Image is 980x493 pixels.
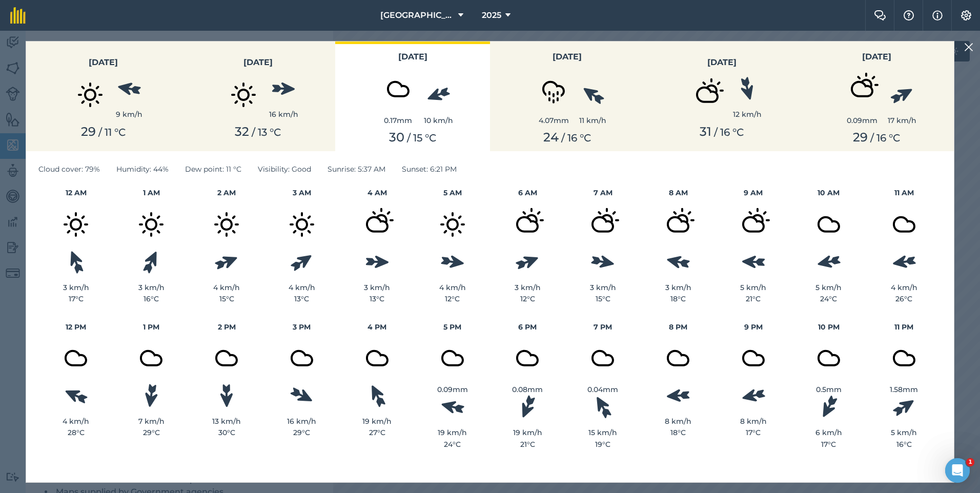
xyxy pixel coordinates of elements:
[276,199,328,250] img: svg+xml;base64,PD94bWwgdmVyc2lvbj0iMS4wIiBlbmNvZGluZz0idXRmLTgiPz4KPCEtLSBHZW5lcmF0b3I6IEFkb2JlIE...
[116,80,142,98] img: svg%3e
[373,115,424,126] div: 0.17 mm
[415,384,490,395] div: 0.09 mm
[716,427,791,438] div: 17 ° C
[960,10,972,20] img: A cog icon
[866,187,942,198] h4: 11 AM
[490,427,565,438] div: 19 km/h
[816,253,842,271] img: svg%3e
[577,333,628,384] img: svg+xml;base64,PD94bWwgdmVyc2lvbj0iMS4wIiBlbmNvZGluZz0idXRmLTgiPz4KPCEtLSBHZW5lcmF0b3I6IEFkb2JlIE...
[264,282,339,293] div: 4 km/h
[114,282,189,293] div: 3 km/h
[517,394,538,421] img: svg%3e
[490,42,645,151] button: [DATE]4.07mm11 km/h24 / 16 °C
[258,126,267,138] span: 13
[427,199,478,250] img: svg+xml;base64,PD94bWwgdmVyc2lvbj0iMS4wIiBlbmNvZGluZz0idXRmLTgiPz4KPCEtLSBHZW5lcmF0b3I6IEFkb2JlIE...
[10,7,26,24] img: fieldmargin Logo
[341,50,484,64] h3: [DATE]
[264,321,339,333] h4: 3 PM
[741,255,765,269] img: svg%3e
[126,333,177,384] img: svg+xml;base64,PD94bWwgdmVyc2lvbj0iMS4wIiBlbmNvZGluZz0idXRmLTgiPz4KPCEtLSBHZW5lcmF0b3I6IEFkb2JlIE...
[189,321,264,333] h4: 2 PM
[490,293,565,304] div: 12 ° C
[651,56,793,69] h3: [DATE]
[565,427,641,438] div: 15 km/h
[932,9,943,22] img: svg+xml;base64,PHN2ZyB4bWxucz0iaHR0cDovL3d3dy53My5vcmcvMjAwMC9zdmciIHdpZHRoPSIxNyIgaGVpZ2h0PSIxNy...
[38,293,114,304] div: 17 ° C
[185,163,241,175] span: Dew point : 11 ° C
[666,388,690,403] img: svg%3e
[32,125,175,139] div: / ° C
[866,293,942,304] div: 26 ° C
[866,282,942,293] div: 4 km/h
[652,199,704,250] img: svg+xml;base64,PD94bWwgdmVyc2lvbj0iMS4wIiBlbmNvZGluZz0idXRmLTgiPz4KPCEtLSBHZW5lcmF0b3I6IEFkb2JlIE...
[389,130,404,145] span: 30
[264,427,339,438] div: 29 ° C
[876,132,886,144] span: 16
[716,321,791,333] h4: 9 PM
[733,109,762,120] div: 12 km/h
[269,109,298,120] div: 16 km/h
[425,84,452,105] img: svg%3e
[264,187,339,198] h4: 3 AM
[645,42,800,151] button: [DATE]12 km/h31 / 16 °C
[264,293,339,304] div: 13 ° C
[38,187,114,198] h4: 12 AM
[565,439,641,450] div: 19 ° C
[114,321,189,333] h4: 1 PM
[341,130,484,145] div: / ° C
[272,82,296,96] img: svg%3e
[591,394,615,421] img: svg%3e
[201,333,252,384] img: svg+xml;base64,PD94bWwgdmVyc2lvbj0iMS4wIiBlbmNvZGluZz0idXRmLTgiPz4KPCEtLSBHZW5lcmF0b3I6IEFkb2JlIE...
[836,115,888,126] div: 0.09 mm
[641,293,716,304] div: 18 ° C
[189,282,264,293] div: 4 km/h
[50,199,101,250] img: svg+xml;base64,PD94bWwgdmVyc2lvbj0iMS4wIiBlbmNvZGluZz0idXRmLTgiPz4KPCEtLSBHZW5lcmF0b3I6IEFkb2JlIE...
[114,293,189,304] div: 16 ° C
[289,384,316,407] img: svg%3e
[490,384,565,395] div: 0.08 mm
[38,416,114,427] div: 4 km/h
[874,10,886,20] img: Two speech bubbles overlapping with the left bubble in the forefront
[805,130,948,145] div: / ° C
[373,64,424,115] img: svg+xml;base64,PD94bWwgdmVyc2lvbj0iMS4wIiBlbmNvZGluZz0idXRmLTgiPz4KPCEtLSBHZW5lcmF0b3I6IEFkb2JlIE...
[490,282,565,293] div: 3 km/h
[81,124,96,139] span: 29
[565,282,641,293] div: 3 km/h
[565,384,641,395] div: 0.04 mm
[339,293,415,304] div: 13 ° C
[105,126,112,138] span: 11
[440,254,465,270] img: svg%3e
[791,384,866,395] div: 0.5 mm
[720,126,730,138] span: 16
[514,251,541,272] img: svg%3e
[853,130,868,145] span: 29
[201,199,252,250] img: svg+xml;base64,PD94bWwgdmVyc2lvbj0iMS4wIiBlbmNvZGluZz0idXRmLTgiPz4KPCEtLSBHZW5lcmF0b3I6IEFkb2JlIE...
[682,69,733,120] img: svg+xml;base64,PD94bWwgdmVyc2lvbj0iMS4wIiBlbmNvZGluZz0idXRmLTgiPz4KPCEtLSBHZW5lcmF0b3I6IEFkb2JlIE...
[565,321,641,333] h4: 7 PM
[32,56,175,69] h3: [DATE]
[424,115,453,126] div: 10 km/h
[439,398,465,416] img: svg%3e
[187,56,330,69] h3: [DATE]
[890,395,917,419] img: svg%3e
[365,255,389,269] img: svg%3e
[352,333,403,384] img: svg+xml;base64,PD94bWwgdmVyc2lvbj0iMS4wIiBlbmNvZGluZz0idXRmLTgiPz4KPCEtLSBHZW5lcmF0b3I6IEFkb2JlIE...
[415,282,490,293] div: 4 km/h
[65,69,116,120] img: svg+xml;base64,PD94bWwgdmVyc2lvbj0iMS4wIiBlbmNvZGluZz0idXRmLTgiPz4KPCEtLSBHZW5lcmF0b3I6IEFkb2JlIE...
[791,439,866,450] div: 17 ° C
[700,124,711,139] span: 31
[866,427,942,438] div: 5 km/h
[38,282,114,293] div: 3 km/h
[903,10,915,20] img: A question mark icon
[502,199,553,250] img: svg+xml;base64,PD94bWwgdmVyc2lvbj0iMS4wIiBlbmNvZGluZz0idXRmLTgiPz4KPCEtLSBHZW5lcmF0b3I6IEFkb2JlIE...
[641,321,716,333] h4: 8 PM
[366,382,389,409] img: svg%3e
[502,333,553,384] img: svg+xml;base64,PD94bWwgdmVyc2lvbj0iMS4wIiBlbmNvZGluZz0idXRmLTgiPz4KPCEtLSBHZW5lcmF0b3I6IEFkb2JlIE...
[496,130,639,145] div: / ° C
[415,187,490,198] h4: 5 AM
[665,253,691,271] img: svg%3e
[738,76,757,102] img: svg%3e
[579,83,606,107] img: svg%3e
[339,321,415,333] h4: 4 PM
[741,386,767,405] img: svg%3e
